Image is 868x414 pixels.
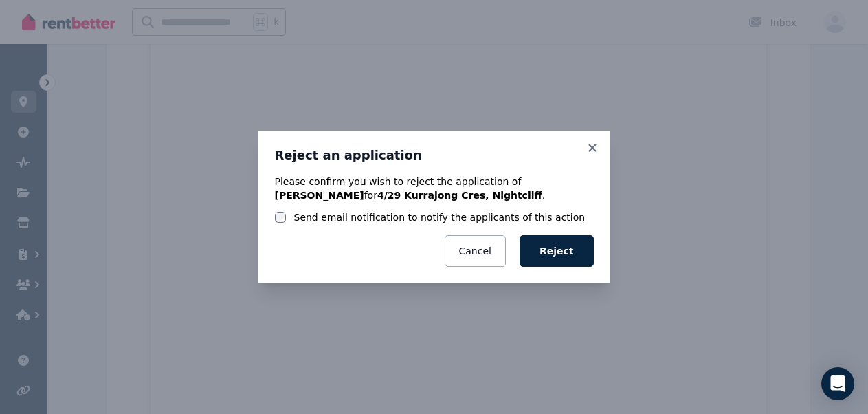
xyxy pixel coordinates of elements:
[520,235,594,267] button: Reject
[821,367,854,400] div: Open Intercom Messenger
[275,147,594,164] h3: Reject an application
[275,190,364,201] b: [PERSON_NAME]
[377,190,542,201] b: 4/29 Kurrajong Cres, Nightcliff
[275,175,594,202] p: Please confirm you wish to reject the application of for .
[445,235,506,267] button: Cancel
[294,210,586,224] label: Send email notification to notify the applicants of this action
